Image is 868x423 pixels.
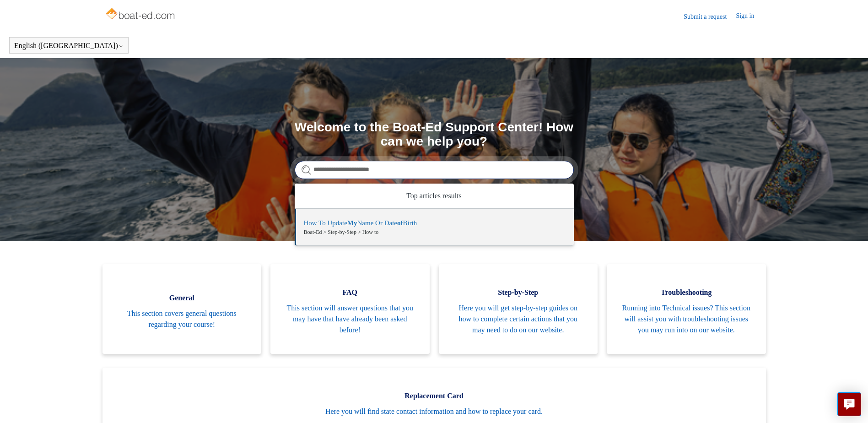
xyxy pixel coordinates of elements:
a: Step-by-Step Here you will get step-by-step guides on how to complete certain actions that you ma... [439,264,598,354]
a: Submit a request [684,12,736,22]
button: Live chat [837,392,861,416]
img: Boat-Ed Help Center home page [105,5,178,24]
em: My [347,219,357,227]
span: Running into Technical issues? This section will assist you with troubleshooting issues you may r... [620,303,752,336]
span: Troubleshooting [620,287,752,298]
input: Search [295,161,574,179]
span: Here you will find state contact information and how to replace your card. [116,406,752,417]
zd-autocomplete-title-multibrand: Suggested result 1 How To Update My Name Or Date of Birth [304,219,417,228]
span: This section covers general questions regarding your course! [116,308,248,330]
em: of [397,219,403,227]
zd-autocomplete-header: Top articles results [295,184,574,209]
a: Sign in [736,11,763,22]
button: English ([GEOGRAPHIC_DATA]) [14,42,124,50]
span: FAQ [284,287,416,298]
a: General This section covers general questions regarding your course! [102,264,262,354]
a: Troubleshooting Running into Technical issues? This section will assist you with troubleshooting ... [607,264,766,354]
h1: Welcome to the Boat-Ed Support Center! How can we help you? [295,120,574,149]
span: Here you will get step-by-step guides on how to complete certain actions that you may need to do ... [453,303,584,336]
span: Step-by-Step [453,287,584,298]
span: Replacement Card [116,390,752,401]
span: This section will answer questions that you may have that have already been asked before! [284,303,416,336]
a: FAQ This section will answer questions that you may have that have already been asked before! [270,264,430,354]
span: General [116,293,248,304]
zd-autocomplete-breadcrumbs-multibrand: Boat-Ed > Step-by-Step > How to [304,228,565,236]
